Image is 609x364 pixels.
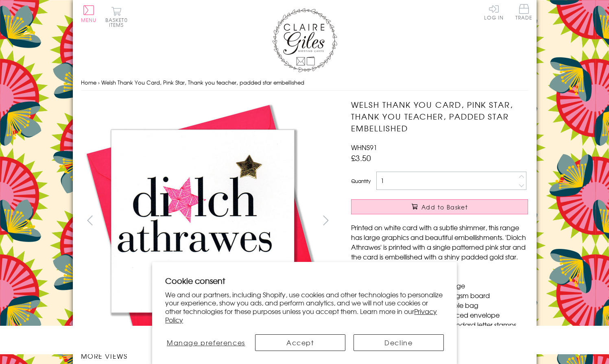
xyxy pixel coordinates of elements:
h1: Welsh Thank You Card, Pink Star, Thank you teacher, padded star embellished [351,99,528,134]
p: Printed on white card with a subtle shimmer, this range has large graphics and beautiful embellis... [351,222,528,262]
span: 0 items [109,16,128,28]
span: Trade [515,4,533,20]
span: › [98,78,100,86]
span: Add to Basket [421,203,468,211]
button: Basket0 items [105,7,128,27]
a: Privacy Policy [165,306,437,325]
button: Manage preferences [165,334,247,351]
button: Menu [81,5,97,22]
button: prev [81,211,99,229]
a: Trade [515,4,533,22]
span: Manage preferences [167,338,245,347]
h3: More views [81,351,335,361]
span: WHNS91 [351,142,377,152]
button: Decline [354,334,444,351]
button: next [317,211,335,229]
a: Home [81,78,96,86]
span: £3.50 [351,152,371,163]
button: Accept [255,334,345,351]
img: Welsh Thank You Card, Pink Star, Thank you teacher, padded star embellished [335,99,579,343]
nav: breadcrumbs [81,74,528,91]
img: Welsh Thank You Card, Pink Star, Thank you teacher, padded star embellished [81,99,325,343]
p: We and our partners, including Shopify, use cookies and other technologies to personalize your ex... [165,290,444,324]
span: Welsh Thank You Card, Pink Star, Thank you teacher, padded star embellished [101,78,304,86]
span: Menu [81,16,97,24]
label: Quantity [351,177,371,185]
h2: Cookie consent [165,275,444,286]
img: Claire Giles Greetings Cards [272,8,337,72]
button: Add to Basket [351,199,528,214]
a: Log In [484,4,504,20]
